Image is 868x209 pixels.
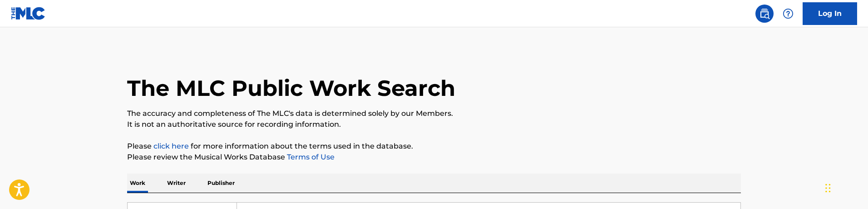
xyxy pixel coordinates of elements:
img: search [759,8,770,19]
p: Please review the Musical Works Database [127,152,741,163]
p: It is not an authoritative source for recording information. [127,119,741,130]
p: The accuracy and completeness of The MLC's data is determined solely by our Members. [127,108,741,119]
img: help [783,8,794,19]
img: MLC Logo [11,7,46,20]
h1: The MLC Public Work Search [127,75,455,102]
p: Writer [164,174,188,193]
div: Drag [825,174,831,202]
p: Publisher [205,174,237,193]
p: Please for more information about the terms used in the database. [127,141,741,152]
div: Help [779,5,797,23]
a: Public Search [755,5,774,23]
iframe: Chat Widget [823,165,868,209]
a: click here [153,142,189,150]
a: Log In [803,2,857,25]
a: Terms of Use [285,153,335,161]
p: Work [127,174,148,193]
